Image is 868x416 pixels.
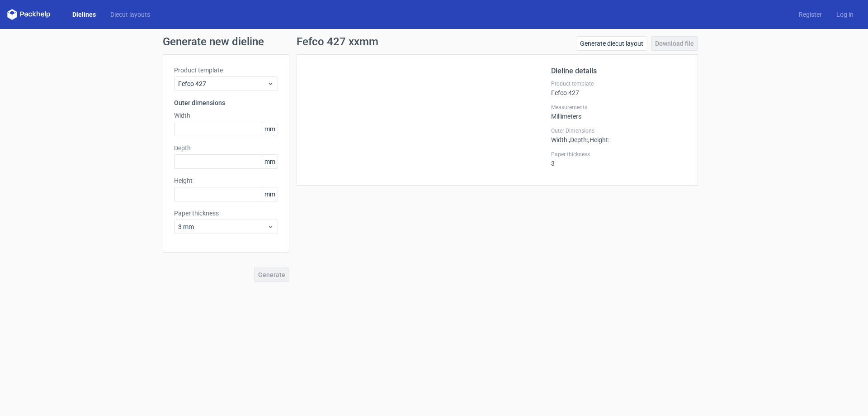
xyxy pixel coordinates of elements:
label: Paper thickness [551,151,687,158]
label: Height [174,176,278,185]
h1: Fefco 427 xxmm [297,36,378,47]
span: Width : [551,136,569,143]
a: Dielines [65,10,103,19]
div: 3 [551,151,687,167]
span: 3 mm [178,222,267,231]
span: mm [262,122,278,136]
label: Paper thickness [174,209,278,218]
div: Millimeters [551,104,687,120]
h3: Outer dimensions [174,98,278,107]
span: , Height : [588,136,609,143]
span: , Depth : [569,136,588,143]
h2: Dieline details [551,66,687,77]
label: Width [174,111,278,120]
label: Product template [174,66,278,75]
span: mm [262,155,278,168]
a: Diecut layouts [103,10,157,19]
span: Fefco 427 [178,79,267,88]
a: Generate diecut layout [576,36,647,51]
div: Fefco 427 [551,80,687,96]
label: Outer Dimensions [551,127,687,134]
label: Product template [551,80,687,87]
a: Log in [829,10,861,19]
label: Depth [174,143,278,153]
label: Measurements [551,104,687,111]
span: mm [262,187,278,201]
a: Register [792,10,829,19]
h1: Generate new dieline [163,36,705,47]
